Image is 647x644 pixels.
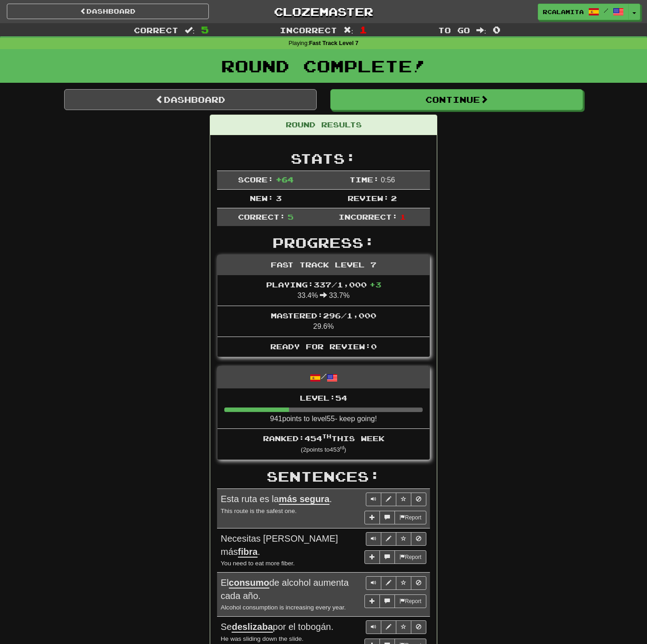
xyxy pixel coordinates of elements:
[366,532,426,546] div: Sentence controls
[381,576,396,590] button: Edit sentence
[369,280,381,289] span: + 3
[270,342,377,351] span: Ready for Review: 0
[476,26,486,34] span: :
[309,40,359,46] strong: Fast Track Level 7
[391,194,397,202] span: 2
[366,493,426,506] div: Sentence controls
[364,511,426,524] div: More sentence controls
[276,194,282,202] span: 3
[217,255,430,275] div: Fast Track Level 7
[238,212,285,221] span: Correct:
[185,26,195,34] span: :
[344,26,354,34] span: :
[364,550,380,564] button: Add sentence to collection
[276,175,293,184] span: + 64
[217,469,430,484] h2: Sentences:
[7,4,209,19] a: Dashboard
[359,24,367,35] span: 1
[280,25,337,35] span: Incorrect
[366,576,426,590] div: Sentence controls
[340,445,344,450] sup: rd
[381,493,396,506] button: Edit sentence
[364,511,380,524] button: Add sentence to collection
[538,4,629,20] a: rcalamita /
[493,24,500,35] span: 0
[250,194,273,202] span: New:
[381,620,396,634] button: Edit sentence
[221,635,303,642] small: He was sliding down the slide.
[288,212,293,221] span: 5
[339,212,398,221] span: Incorrect:
[217,151,430,166] h2: Stats:
[411,576,426,590] button: Toggle ignore
[364,550,426,564] div: More sentence controls
[279,494,329,505] u: más segura
[217,235,430,250] h2: Progress:
[229,578,269,589] u: consumo
[381,532,396,546] button: Edit sentence
[238,547,258,558] u: fibra
[366,620,381,634] button: Play sentence audio
[364,594,380,608] button: Add sentence to collection
[301,446,346,453] small: ( 2 points to 453 )
[396,576,411,590] button: Toggle favorite
[217,306,430,337] li: 29.6%
[438,25,470,35] span: To go
[300,393,347,402] span: Level: 54
[221,604,346,611] small: Alcohol consumption is increasing every year.
[396,620,411,634] button: Toggle favorite
[134,25,178,35] span: Correct
[348,194,389,202] span: Review:
[232,622,273,633] u: deslizaba
[3,57,644,75] h1: Round Complete!
[366,493,381,506] button: Play sentence audio
[217,275,430,306] li: 33.4% 33.7%
[201,24,209,35] span: 5
[221,533,338,558] span: Necesitas [PERSON_NAME] más .
[400,212,406,221] span: 1
[330,89,583,110] button: Continue
[263,434,384,443] span: Ranked: 454 this week
[381,176,395,184] span: 0 : 56
[394,550,426,564] button: Report
[394,511,426,524] button: Report
[271,311,376,320] span: Mastered: 296 / 1,000
[322,433,331,439] sup: th
[349,175,379,184] span: Time:
[543,8,584,16] span: rcalamita
[221,560,295,567] small: You need to eat more fiber.
[366,620,426,634] div: Sentence controls
[217,367,430,388] div: /
[364,594,426,608] div: More sentence controls
[394,594,426,608] button: Report
[366,576,381,590] button: Play sentence audio
[411,493,426,506] button: Toggle ignore
[221,508,297,514] small: This route is the safest one.
[266,280,381,289] span: Playing: 337 / 1,000
[604,7,608,14] span: /
[396,532,411,546] button: Toggle favorite
[238,175,273,184] span: Score:
[64,89,317,110] a: Dashboard
[221,578,349,601] span: El de alcohol aumenta cada año.
[396,493,411,506] button: Toggle favorite
[210,115,437,135] div: Round Results
[366,532,381,546] button: Play sentence audio
[217,388,430,429] li: 941 points to level 55 - keep going!
[411,532,426,546] button: Toggle ignore
[221,494,332,505] span: Esta ruta es la .
[411,620,426,634] button: Toggle ignore
[222,4,425,20] a: Clozemaster
[221,622,334,633] span: Se por el tobogán.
